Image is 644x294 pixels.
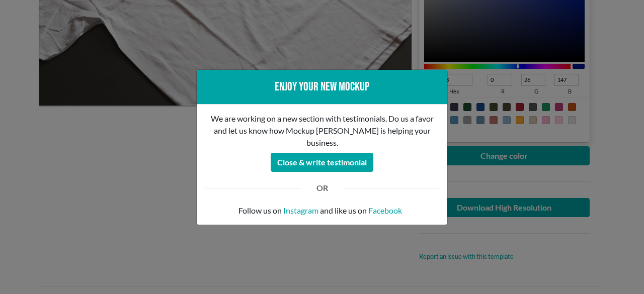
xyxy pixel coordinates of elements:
[205,205,439,217] p: Follow us on and like us on
[309,182,336,194] div: OR
[205,113,439,149] p: We are working on a new section with testimonials. Do us a favor and let us know how Mockup [PERS...
[271,153,373,172] button: Close & write testimonial
[271,154,373,164] a: Close & write testimonial
[368,205,402,217] a: Facebook
[205,78,439,96] div: Enjoy your new mockup
[283,205,318,217] a: Instagram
